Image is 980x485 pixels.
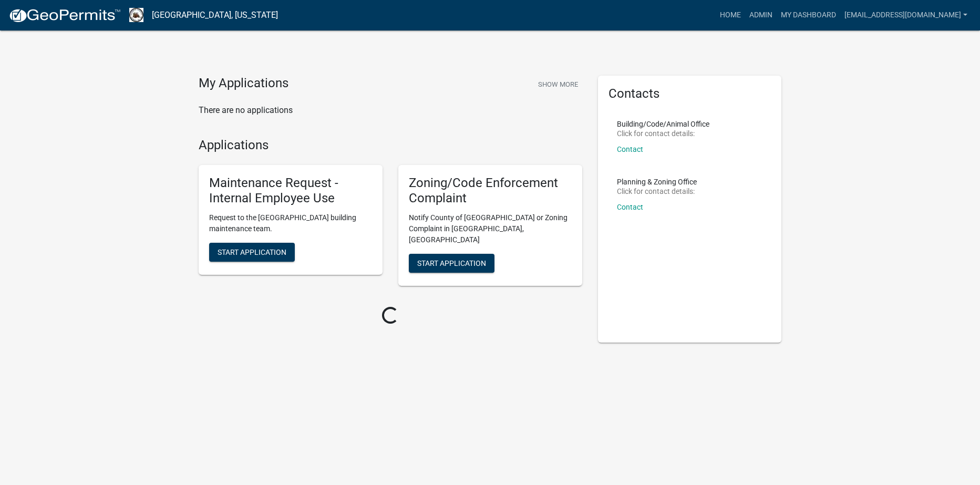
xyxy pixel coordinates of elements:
[608,86,771,101] h5: Contacts
[209,243,295,262] button: Start Application
[716,5,745,25] a: Home
[199,138,582,294] wm-workflow-list-section: Applications
[617,120,709,128] p: Building/Code/Animal Office
[409,176,572,206] h5: Zoning/Code Enforcement Complaint
[129,8,143,22] img: Madison County, Georgia
[199,76,288,91] h4: My Applications
[840,5,972,25] a: [EMAIL_ADDRESS][DOMAIN_NAME]
[617,203,643,211] a: Contact
[617,188,697,195] p: Click for contact details:
[199,138,582,153] h4: Applications
[617,178,697,185] p: Planning & Zoning Office
[617,145,643,153] a: Contact
[777,5,840,25] a: My Dashboard
[218,247,286,256] span: Start Application
[199,104,582,117] p: There are no applications
[617,130,709,137] p: Click for contact details:
[209,212,372,234] p: Request to the [GEOGRAPHIC_DATA] building maintenance team.
[534,76,582,93] button: Show More
[417,259,486,267] span: Start Application
[152,6,278,24] a: [GEOGRAPHIC_DATA], [US_STATE]
[745,5,777,25] a: Admin
[409,212,572,245] p: Notify County of [GEOGRAPHIC_DATA] or Zoning Complaint in [GEOGRAPHIC_DATA], [GEOGRAPHIC_DATA]
[209,176,372,206] h5: Maintenance Request - Internal Employee Use
[409,254,494,273] button: Start Application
